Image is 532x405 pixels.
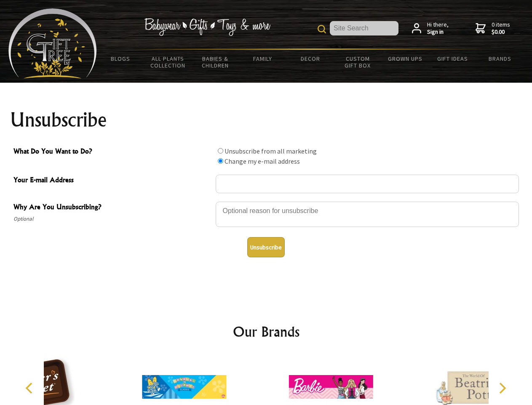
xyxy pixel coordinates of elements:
[476,50,524,67] a: Brands
[225,147,317,155] label: Unsubscribe from all marketing
[429,50,476,67] a: Gift Ideas
[10,110,522,130] h1: Unsubscribe
[330,21,398,35] input: Site Search
[192,50,239,74] a: Babies & Children
[427,28,449,36] strong: Sign in
[492,28,510,36] strong: $0.00
[13,202,211,214] span: Why Are You Unsubscribing?
[247,237,285,257] button: Unsubscribe
[239,50,287,67] a: Family
[13,175,211,187] span: Your E-mail Address
[427,21,449,36] span: Hi there,
[218,148,223,154] input: What Do You Want to Do?
[13,214,211,224] span: Optional
[13,146,211,158] span: What Do You Want to Do?
[318,25,326,33] img: product search
[218,158,223,164] input: What Do You Want to Do?
[97,50,144,67] a: BLOGS
[286,50,334,67] a: Decor
[476,21,510,36] a: 0 items$0.00
[493,379,511,397] button: Next
[412,21,449,36] a: Hi there,Sign in
[381,50,429,67] a: Grown Ups
[334,50,382,74] a: Custom Gift Box
[225,157,300,165] label: Change my e-mail address
[492,21,510,36] span: 0 items
[17,321,516,342] h2: Our Brands
[21,379,40,397] button: Previous
[144,18,270,36] img: Babywear - Gifts - Toys & more
[144,50,192,74] a: All Plants Collection
[216,202,519,227] textarea: Why Are You Unsubscribing?
[8,8,97,78] img: Babyware - Gifts - Toys and more...
[216,175,519,193] input: Your E-mail Address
